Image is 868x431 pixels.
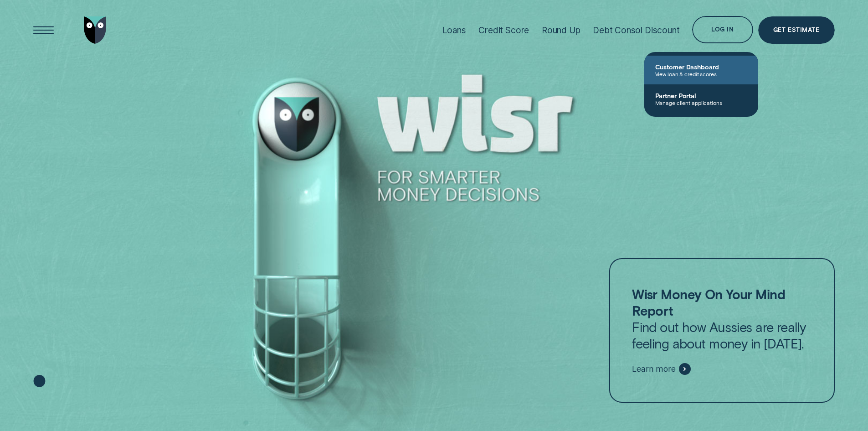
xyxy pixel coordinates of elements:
[609,258,834,403] a: Wisr Money On Your Mind ReportFind out how Aussies are really feeling about money in [DATE].Learn...
[655,71,747,77] span: View loan & credit scores
[84,16,107,44] img: Wisr
[593,25,679,36] div: Debt Consol Discount
[542,25,580,36] div: Round Up
[692,16,753,43] button: Log in
[632,286,812,352] p: Find out how Aussies are really feeling about money in [DATE].
[655,99,747,106] span: Manage client applications
[655,92,747,99] span: Partner Portal
[655,63,747,71] span: Customer Dashboard
[758,16,835,44] a: Get Estimate
[644,84,758,113] a: Partner PortalManage client applications
[644,56,758,84] a: Customer DashboardView loan & credit scores
[30,16,57,44] button: Open Menu
[632,286,785,318] strong: Wisr Money On Your Mind Report
[632,364,675,374] span: Learn more
[442,25,466,36] div: Loans
[478,25,529,36] div: Credit Score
